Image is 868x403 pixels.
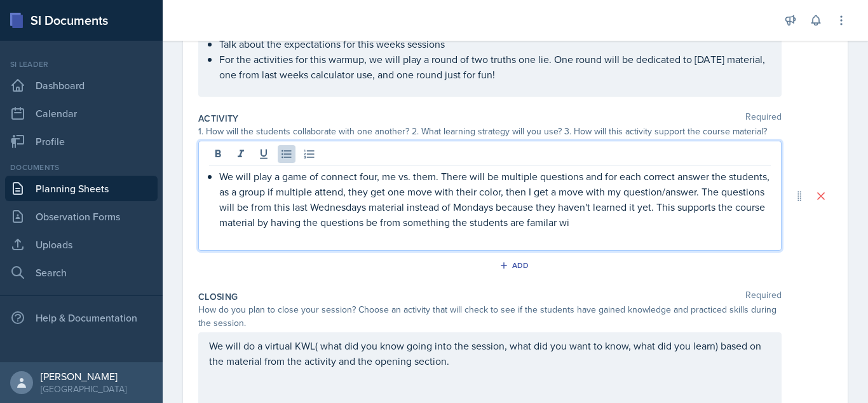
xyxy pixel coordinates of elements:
[495,256,536,275] button: Add
[198,112,239,125] label: Activity
[5,129,158,154] a: Profile
[219,52,771,82] p: For the activities for this warmup, we will play a round of two truths one lie. One round will be...
[5,73,158,98] a: Dashboard
[41,370,126,383] div: [PERSON_NAME]
[219,169,771,230] p: We will play a game of connect four, me vs. them. There will be multiple questions and for each c...
[5,204,158,229] a: Observation Forms
[219,36,771,52] p: Talk about the expectations for this weeks sessions
[5,162,158,173] div: Documents
[198,125,782,138] div: 1. How will the students collaborate with one another? 2. What learning strategy will you use? 3....
[745,112,782,125] span: Required
[502,260,529,271] div: Add
[5,101,158,126] a: Calendar
[5,232,158,257] a: Uploads
[5,59,158,70] div: Si leader
[5,305,158,330] div: Help & Documentation
[5,260,158,285] a: Search
[198,303,782,330] div: How do you plan to close your session? Choose an activity that will check to see if the students ...
[209,338,771,369] p: We will do a virtual KWL( what did you know going into the session, what did you want to know, wh...
[41,383,126,395] div: [GEOGRAPHIC_DATA]
[5,176,158,201] a: Planning Sheets
[198,290,238,303] label: Closing
[745,290,782,303] span: Required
